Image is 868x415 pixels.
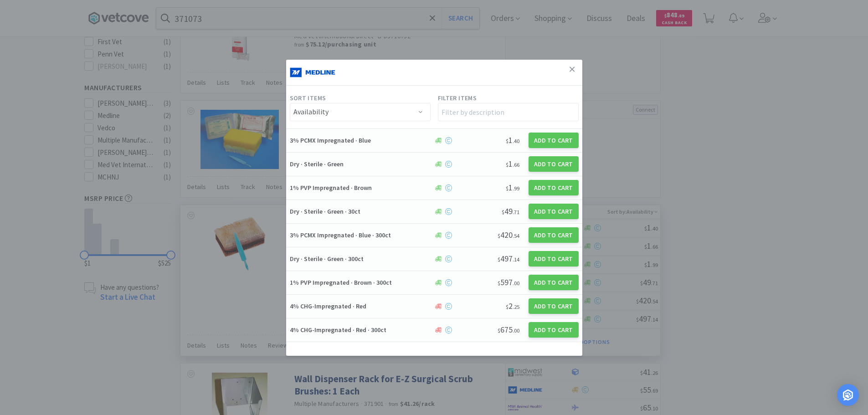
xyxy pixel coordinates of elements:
[290,63,335,82] img: a646391c64b94eb2892348a965bf03f3_134.png
[513,256,519,263] span: . 14
[498,324,519,335] span: 675
[290,160,431,168] h5: Dry · Sterile · Green
[290,136,431,144] h5: 3% PCMX Impregnated · Blue
[498,230,519,240] span: 420
[529,251,579,266] button: Add to Cart
[502,206,519,216] span: 49
[498,327,500,334] span: $
[513,138,519,144] span: . 40
[498,232,500,239] span: $
[513,161,519,168] span: . 66
[290,302,431,310] h5: 4% CHG-Impregnated · Red
[529,227,579,243] button: Add to Cart
[290,255,431,263] h5: Dry · Sterile · Green · 300ct
[529,133,579,148] button: Add to Cart
[513,232,519,239] span: . 54
[529,275,579,290] button: Add to Cart
[290,184,431,192] h5: 1% PVP Impregnated · Brown
[529,180,579,195] button: Add to Cart
[506,301,519,311] span: 2
[513,209,519,215] span: . 71
[290,93,326,103] label: Sort Items
[513,327,519,334] span: . 00
[506,159,519,169] span: 1
[502,209,504,215] span: $
[513,185,519,192] span: . 99
[438,103,579,121] input: Filter by description
[498,280,500,287] span: $
[290,231,431,239] h5: 3% PCMX Impregnated · Blue · 300ct
[506,135,519,145] span: 1
[506,303,508,310] span: $
[506,138,508,144] span: $
[498,253,519,264] span: 497
[529,204,579,219] button: Add to Cart
[290,207,431,215] h5: Dry · Sterile · Green · 30ct
[290,326,431,334] h5: 4% CHG-Impregnated · Red · 300ct
[438,93,477,103] label: Filter Items
[506,185,508,192] span: $
[529,298,579,314] button: Add to Cart
[529,322,579,338] button: Add to Cart
[837,384,859,406] div: Open Intercom Messenger
[498,277,519,287] span: 597
[506,161,508,168] span: $
[529,156,579,172] button: Add to Cart
[513,303,519,310] span: . 25
[498,256,500,263] span: $
[290,278,431,287] h5: 1% PVP Impregnated · Brown · 300ct
[506,182,519,193] span: 1
[513,280,519,287] span: . 00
